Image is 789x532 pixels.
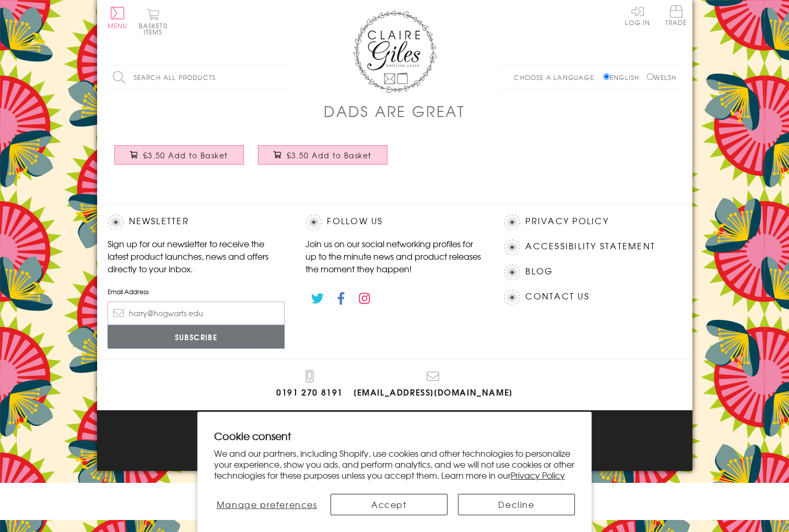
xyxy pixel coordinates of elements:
button: £3.50 Add to Basket [114,145,244,165]
input: Search [280,66,290,89]
a: Accessibility Statement [525,239,655,253]
p: We and our partners, including Shopify, use cookies and other technologies to personalize your ex... [214,448,575,480]
a: Trade [665,5,687,28]
a: 0191 270 8191 [276,370,343,400]
span: 0 items [144,21,168,37]
p: Choose a language: [514,73,601,82]
button: £3.50 Add to Basket [258,145,387,165]
span: Menu [108,21,128,30]
label: Email Address [108,287,285,296]
a: Blog [525,264,553,279]
span: Manage preferences [217,498,317,511]
h2: Cookie consent [214,429,575,443]
input: Search all products [108,66,290,89]
p: Sign up for our newsletter to receive the latest product launches, news and offers directly to yo... [108,237,285,275]
button: Basket0 items [139,8,168,35]
a: Father's Day Card, Star Daddy, My Daddy is brilliant £3.50 Add to Basket [251,137,395,182]
p: Join us on our social networking profiles for up to the minute news and product releases the mome... [305,237,483,275]
input: English [603,73,610,80]
span: Trade [665,5,687,26]
input: harry@hogwarts.edu [108,302,285,325]
h2: Newsletter [108,214,285,230]
button: Decline [458,494,575,515]
a: Father's Day Card, One in a Million £3.50 Add to Basket [108,137,251,182]
input: Subscribe [108,325,285,349]
a: Log In [625,5,650,26]
input: Welsh [647,73,654,80]
img: Claire Giles Greetings Cards [353,10,437,93]
button: Accept [331,494,448,515]
a: Contact Us [525,290,589,304]
span: £3.50 Add to Basket [287,150,372,160]
span: £3.50 Add to Basket [143,150,228,160]
h1: Dads Are Great [324,100,465,122]
a: Privacy Policy [511,469,565,481]
h2: Follow Us [305,214,483,230]
a: Privacy Policy [525,214,608,228]
a: [EMAIL_ADDRESS][DOMAIN_NAME] [354,370,513,400]
label: English [603,73,644,82]
button: Manage preferences [214,494,320,515]
p: © 2025 . [108,444,682,454]
label: Welsh [647,73,677,82]
button: Menu [108,7,128,29]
